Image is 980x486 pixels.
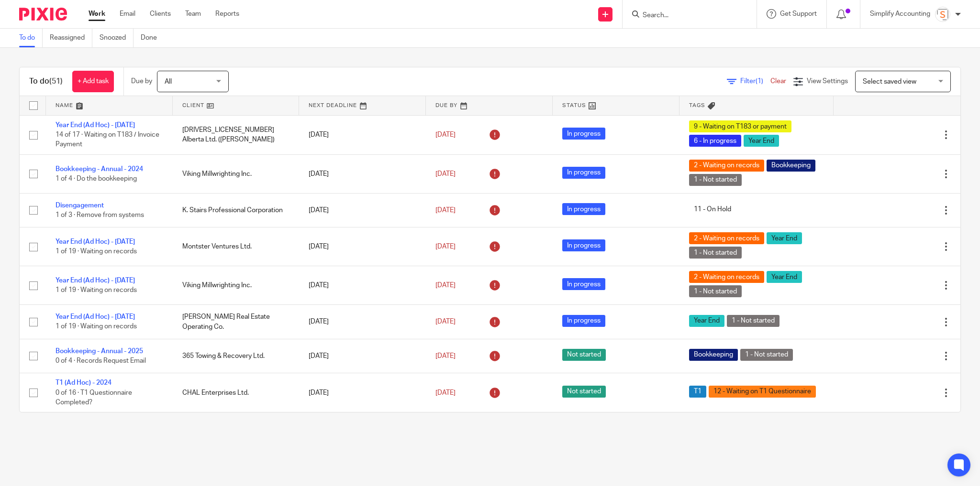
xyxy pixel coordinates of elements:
[215,9,239,19] a: Reports
[689,135,741,147] span: 6 - In progress
[50,29,92,47] a: Reassigned
[100,29,134,47] a: Snoozed
[173,373,300,412] td: CHAL Enterprises Ltd.
[870,9,930,19] p: Simplify Accounting
[56,248,137,255] span: 1 of 19 · Waiting on records
[56,357,146,364] span: 0 of 4 · Records Request Email
[863,78,916,85] span: Select saved view
[807,78,848,85] span: View Settings
[756,78,763,85] span: (1)
[299,115,426,154] td: [DATE]
[780,11,817,17] span: Get Support
[562,278,605,290] span: In progress
[689,315,724,327] span: Year End
[562,315,605,327] span: In progress
[435,207,456,214] span: [DATE]
[56,166,143,173] a: Bookkeeping - Annual - 2024
[562,167,605,179] span: In progress
[689,386,706,398] span: T1
[56,287,137,294] span: 1 of 19 · Waiting on records
[299,266,426,305] td: [DATE]
[562,349,606,361] span: Not started
[299,154,426,193] td: [DATE]
[562,128,605,140] span: In progress
[740,349,793,361] span: 1 - Not started
[299,373,426,412] td: [DATE]
[299,305,426,339] td: [DATE]
[56,277,135,284] a: Year End (Ad Hoc) - [DATE]
[56,313,135,320] a: Year End (Ad Hoc) - [DATE]
[689,349,738,361] span: Bookkeeping
[56,175,137,182] span: 1 of 4 · Do the bookkeeping
[141,29,164,47] a: Done
[29,76,63,86] h1: To do
[709,386,816,398] span: 12 - Waiting on T1 Questionnaire
[435,353,456,359] span: [DATE]
[56,379,111,386] a: T1 (Ad Hoc) - 2024
[689,247,742,259] span: 1 - Not started
[689,103,705,108] span: Tags
[56,212,144,218] span: 1 of 3 · Remove from systems
[173,115,300,154] td: [DRIVERS_LICENSE_NUMBER] Alberta Ltd. ([PERSON_NAME])
[173,193,300,227] td: K. Stairs Professional Corporation
[767,232,802,244] span: Year End
[689,120,791,132] span: 9 - Waiting on T183 or payment
[767,160,815,172] span: Bookkeeping
[562,239,605,251] span: In progress
[727,315,780,327] span: 1 - Not started
[935,7,950,22] img: Screenshot%202023-11-29%20141159.png
[173,154,300,193] td: Viking Millwrighting Inc.
[56,131,159,148] span: 14 of 17 · Waiting on T183 / Invoice Payment
[56,324,137,330] span: 1 of 19 · Waiting on records
[740,78,770,85] span: Filter
[689,271,764,283] span: 2 - Waiting on records
[562,386,606,398] span: Not started
[131,76,152,86] p: Due by
[150,9,171,19] a: Clients
[435,282,456,289] span: [DATE]
[56,389,132,406] span: 0 of 16 · T1 Questionnaire Completed?
[19,29,43,47] a: To do
[120,9,135,19] a: Email
[56,202,104,209] a: Disengagement
[435,318,456,325] span: [DATE]
[173,339,300,373] td: 365 Towing & Recovery Ltd.
[744,135,779,147] span: Year End
[72,71,114,92] a: + Add task
[89,9,105,19] a: Work
[299,339,426,373] td: [DATE]
[56,122,135,129] a: Year End (Ad Hoc) - [DATE]
[19,8,67,21] img: Pixie
[299,193,426,227] td: [DATE]
[770,78,786,85] a: Clear
[173,266,300,305] td: Viking Millwrighting Inc.
[435,131,456,138] span: [DATE]
[173,305,300,339] td: [PERSON_NAME] Real Estate Operating Co.
[689,174,742,186] span: 1 - Not started
[173,227,300,266] td: Montster Ventures Ltd.
[185,9,201,19] a: Team
[435,171,456,177] span: [DATE]
[49,77,63,85] span: (51)
[56,238,135,245] a: Year End (Ad Hoc) - [DATE]
[299,227,426,266] td: [DATE]
[642,11,728,20] input: Search
[165,78,172,85] span: All
[689,203,736,215] span: 11 - On Hold
[435,389,456,396] span: [DATE]
[56,348,143,355] a: Bookkeeping - Annual - 2025
[689,285,742,297] span: 1 - Not started
[767,271,802,283] span: Year End
[562,203,605,215] span: In progress
[689,160,764,172] span: 2 - Waiting on records
[435,243,456,250] span: [DATE]
[689,232,764,244] span: 2 - Waiting on records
